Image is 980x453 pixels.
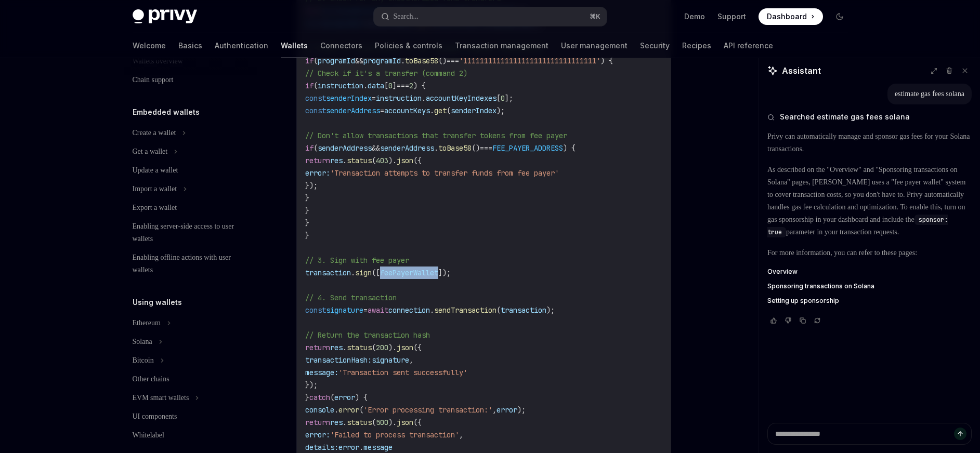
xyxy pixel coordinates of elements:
[767,164,972,238] p: As described on the "Overview" and "Sponsoring transactions on Solana" pages, [PERSON_NAME] uses ...
[388,343,397,352] span: ).
[363,56,401,65] span: programId
[451,106,496,115] span: senderIndex
[767,315,780,326] button: Vote that response was good
[309,393,330,402] span: catch
[767,216,948,236] span: sponsor: true
[438,143,472,153] span: toBase58
[305,193,309,203] span: }
[326,106,380,115] span: senderAddress
[178,33,202,58] a: Basics
[305,56,313,65] span: if
[305,380,318,390] span: });
[334,405,338,415] span: .
[376,343,388,352] span: 200
[313,56,318,65] span: (
[330,168,559,178] span: 'Transaction attempts to transfer funds from fee payer'
[124,217,257,248] a: Enabling server-side access to user wallets
[124,198,257,217] a: Export a wallet
[561,33,628,58] a: User management
[767,268,798,276] span: Overview
[338,368,467,377] span: 'Transaction sent successfully'
[368,81,384,90] span: data
[124,161,257,180] a: Update a wallet
[430,106,434,115] span: .
[355,268,372,277] span: sign
[347,156,372,165] span: status
[133,429,164,442] div: Whitelabel
[133,354,154,367] div: Bitcoin
[133,336,152,348] div: Solana
[305,131,567,140] span: // Don't allow transactions that transfer tokens from fee payer
[133,127,176,139] div: Create a wallet
[133,202,177,214] div: Export a wallet
[501,305,546,315] span: transaction
[767,268,972,276] a: Overview
[434,143,438,153] span: .
[409,355,413,365] span: ,
[413,156,422,165] span: ({
[215,33,268,58] a: Authentication
[397,156,413,165] span: json
[124,351,257,370] button: Bitcoin
[434,305,496,315] span: sendTransaction
[351,268,355,277] span: .
[305,69,467,78] span: // Check if it's a transfer (command 2)
[326,94,372,103] span: senderIndex
[782,64,821,77] span: Assistant
[347,343,372,352] span: status
[384,81,388,90] span: [
[480,143,492,153] span: ===
[376,156,388,165] span: 403
[426,94,496,103] span: accountKeyIndexes
[305,305,326,315] span: const
[305,343,330,352] span: return
[492,405,496,415] span: ,
[767,11,807,22] span: Dashboard
[590,12,600,21] span: ⌘ K
[455,33,548,58] a: Transaction management
[384,106,430,115] span: accountKeys
[330,156,343,165] span: res
[767,423,972,445] textarea: Ask a question...
[447,106,451,115] span: (
[376,94,422,103] span: instruction
[133,373,169,385] div: Other chains
[422,94,426,103] span: .
[363,405,492,415] span: 'Error processing transaction:'
[388,305,430,315] span: connection
[330,393,334,402] span: (
[767,130,972,155] p: Privy can automatically manage and sponsor gas fees for your Solana transactions.
[472,143,480,153] span: ()
[546,305,555,315] span: );
[438,56,447,65] span: ()
[305,181,318,190] span: });
[305,106,326,115] span: const
[305,330,430,340] span: // Return the transaction hash
[413,81,426,90] span: ) {
[394,10,419,23] div: Search...
[343,156,347,165] span: .
[305,293,397,302] span: // 4. Send transaction
[124,389,257,407] button: EVM smart wallets
[305,156,330,165] span: return
[124,370,257,389] a: Other chains
[430,305,434,315] span: .
[320,33,362,58] a: Connectors
[380,143,434,153] span: senderAddress
[501,94,505,103] span: 0
[124,332,257,351] button: Solana
[496,106,505,115] span: );
[305,231,309,240] span: }
[388,156,397,165] span: ).
[355,393,368,402] span: ) {
[600,56,613,65] span: ) {
[305,256,409,265] span: // 3. Sign with fee payer
[780,112,910,122] span: Searched estimate gas fees solana
[409,81,413,90] span: 2
[305,168,330,178] span: error:
[133,392,189,404] div: EVM smart wallets
[305,405,334,415] span: console
[133,9,197,24] img: dark logo
[640,33,670,58] a: Security
[796,315,809,326] button: Copy chat response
